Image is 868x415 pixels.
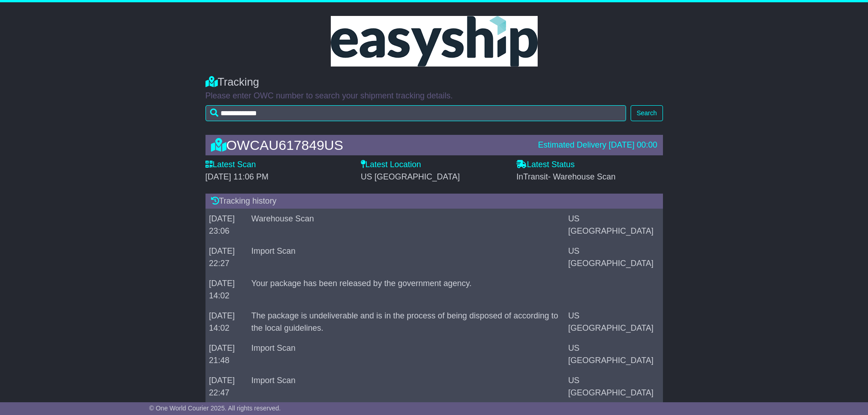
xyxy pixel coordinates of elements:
[248,338,565,371] td: Import Scan
[331,16,538,67] img: GetCustomerLogo
[565,338,663,371] td: US [GEOGRAPHIC_DATA]
[205,160,256,170] label: Latest Scan
[206,138,534,153] div: OWCAU617849US
[205,371,248,403] td: [DATE] 22:47
[205,172,269,181] span: [DATE] 11:06 PM
[205,241,248,274] td: [DATE] 22:27
[205,91,663,101] p: Please enter OWC number to search your shipment tracking details.
[205,306,248,338] td: [DATE] 14:02
[565,371,663,403] td: US [GEOGRAPHIC_DATA]
[565,209,663,241] td: US [GEOGRAPHIC_DATA]
[149,405,281,412] span: © One World Courier 2025. All rights reserved.
[361,160,421,170] label: Latest Location
[205,209,248,241] td: [DATE] 23:06
[548,172,616,181] span: - Warehouse Scan
[205,194,663,209] div: Tracking history
[205,76,663,89] div: Tracking
[248,274,565,306] td: Your package has been released by the government agency.
[565,241,663,274] td: US [GEOGRAPHIC_DATA]
[631,105,663,121] button: Search
[248,371,565,403] td: Import Scan
[205,274,248,306] td: [DATE] 14:02
[516,160,575,170] label: Latest Status
[565,306,663,338] td: US [GEOGRAPHIC_DATA]
[516,172,616,181] span: InTransit
[248,209,565,241] td: Warehouse Scan
[248,241,565,274] td: Import Scan
[361,172,460,181] span: US [GEOGRAPHIC_DATA]
[248,306,565,338] td: The package is undeliverable and is in the process of being disposed of according to the local gu...
[205,338,248,371] td: [DATE] 21:48
[538,140,657,150] div: Estimated Delivery [DATE] 00:00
